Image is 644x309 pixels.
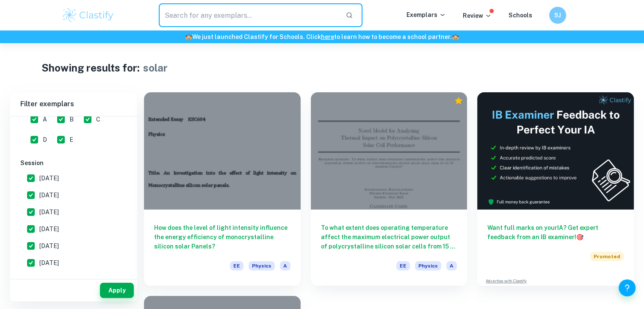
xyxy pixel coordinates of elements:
img: Clastify logo [61,7,115,24]
button: SJ [549,7,566,24]
span: EE [230,261,243,270]
span: Physics [415,261,441,270]
span: 🏫 [452,33,459,40]
a: How does the level of light intensity influence the energy efficiency of monocrystalline silicon ... [144,92,301,286]
span: D [43,135,47,144]
span: C [96,115,100,124]
span: A [280,261,290,270]
h6: SJ [553,11,562,20]
span: [DATE] [39,190,59,200]
h1: solar [143,60,168,75]
span: A [43,115,47,124]
span: [DATE] [39,241,59,251]
span: 🎯 [576,234,583,240]
a: To what extent does operating temperature affect the maximum electrical power output of polycryst... [311,92,467,286]
span: A [446,261,457,270]
span: E [69,135,73,144]
span: [DATE] [39,207,59,217]
p: Review [463,11,492,20]
img: Thumbnail [477,92,634,210]
a: here [321,33,334,40]
span: EE [396,261,410,270]
a: Advertise with Clastify [486,278,527,284]
h6: Session [20,158,127,168]
span: B [69,115,74,124]
button: Apply [100,283,134,298]
input: Search for any exemplars... [159,3,339,27]
span: [DATE] [39,258,59,268]
div: Premium [454,97,463,105]
h6: How does the level of light intensity influence the energy efficiency of monocrystalline silicon ... [154,223,290,251]
span: 🏫 [185,33,192,40]
h6: To what extent does operating temperature affect the maximum electrical power output of polycryst... [321,223,457,251]
a: Schools [509,12,532,19]
span: [DATE] [39,174,59,183]
h6: Want full marks on your IA ? Get expert feedback from an IB examiner! [487,223,624,242]
a: Want full marks on yourIA? Get expert feedback from an IB examiner!PromotedAdvertise with Clastify [477,92,634,286]
span: [DATE] [39,224,59,234]
h6: Filter exemplars [10,92,137,116]
h1: Showing results for: [41,60,140,75]
span: [DATE] [39,275,59,284]
h6: We just launched Clastify for Schools. Click to learn how to become a school partner. [2,32,642,41]
span: Physics [249,261,275,270]
button: Help and Feedback [619,279,636,296]
span: Promoted [590,252,624,261]
p: Exemplars [406,10,446,19]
